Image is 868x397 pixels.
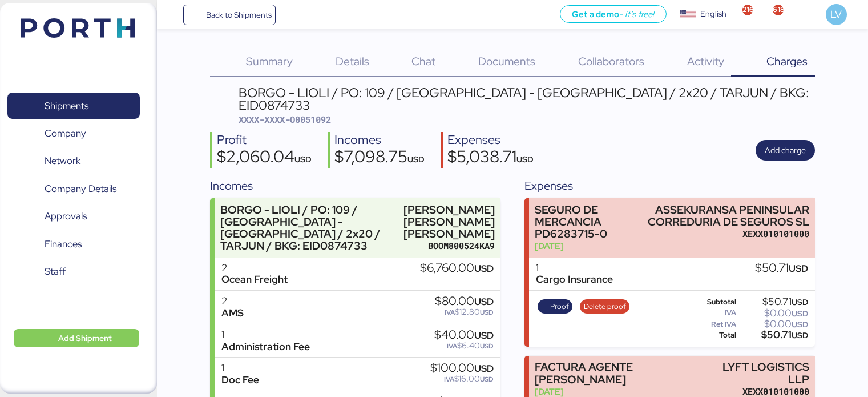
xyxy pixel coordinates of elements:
[700,8,726,20] div: English
[474,262,494,275] span: USD
[7,203,140,230] a: Approvals
[516,154,534,165] span: USD
[45,98,88,114] span: Shipments
[755,262,808,275] div: $50.71
[830,7,842,22] span: LV
[239,86,815,112] div: BORGO - LIOLI / PO: 109 / [GEOGRAPHIC_DATA] - [GEOGRAPHIC_DATA] / 2x20 / TARJUN / BKG: EID0874733
[221,329,310,341] div: 1
[7,176,140,202] a: Company Details
[7,148,140,174] a: Network
[435,295,494,308] div: $80.00
[45,208,87,224] span: Approvals
[444,375,454,384] span: IVA
[239,114,331,125] span: XXXX-XXXX-O0051092
[687,54,724,69] span: Activity
[524,177,814,194] div: Expenses
[738,309,808,318] div: $0.00
[221,362,259,374] div: 1
[447,342,457,351] span: IVA
[789,262,808,275] span: USD
[7,259,140,285] a: Staff
[403,204,495,240] div: [PERSON_NAME] [PERSON_NAME] [PERSON_NAME]
[685,331,737,339] div: Total
[435,308,494,316] div: $12.80
[411,54,435,69] span: Chat
[246,54,293,69] span: Summary
[45,125,86,142] span: Company
[221,341,310,353] div: Administration Fee
[792,308,808,319] span: USD
[480,308,494,317] span: USD
[445,308,455,317] span: IVA
[221,262,288,274] div: 2
[535,361,706,385] div: FACTURA AGENTE [PERSON_NAME]
[536,274,613,286] div: Cargo Insurance
[766,54,808,69] span: Charges
[420,262,494,275] div: $6,760.00
[765,143,806,157] span: Add charge
[480,375,494,384] span: USD
[434,329,494,342] div: $40.00
[756,140,815,161] button: Add charge
[478,54,535,69] span: Documents
[407,154,425,165] span: USD
[685,309,737,317] div: IVA
[7,93,140,119] a: Shipments
[430,362,494,375] div: $100.00
[646,204,809,228] div: ASSEKURANSA PENINSULAR CORREDURIA DE SEGUROS SL
[535,204,641,240] div: SEGURO DE MERCANCIA PD6283715-0
[550,300,569,313] span: Proof
[7,231,140,258] a: Finances
[403,240,495,252] div: BOOM800524KA9
[536,262,613,274] div: 1
[221,274,288,286] div: Ocean Freight
[217,132,312,149] div: Profit
[434,342,494,350] div: $6.40
[685,298,737,306] div: Subtotal
[7,121,140,147] a: Company
[45,236,82,252] span: Finances
[334,132,425,149] div: Incomes
[792,319,808,330] span: USD
[183,5,276,25] a: Back to Shipments
[584,300,626,313] span: Delete proof
[206,8,272,22] span: Back to Shipments
[580,299,629,314] button: Delete proof
[792,330,808,340] span: USD
[792,297,808,307] span: USD
[217,149,312,168] div: $2,060.04
[45,153,80,169] span: Network
[646,228,809,240] div: XEXX010101000
[685,320,737,328] div: Ret IVA
[738,331,808,339] div: $50.71
[336,54,369,69] span: Details
[220,204,398,252] div: BORGO - LIOLI / PO: 109 / [GEOGRAPHIC_DATA] - [GEOGRAPHIC_DATA] / 2x20 / TARJUN / BKG: EID0874733
[430,375,494,383] div: $16.00
[738,298,808,306] div: $50.71
[538,299,573,314] button: Proof
[474,329,494,342] span: USD
[14,329,139,347] button: Add Shipment
[447,149,534,168] div: $5,038.71
[221,307,244,319] div: AMS
[221,374,259,386] div: Doc Fee
[578,54,644,69] span: Collaborators
[535,240,641,252] div: [DATE]
[221,295,244,307] div: 2
[58,331,112,345] span: Add Shipment
[474,295,494,308] span: USD
[45,263,66,280] span: Staff
[294,154,312,165] span: USD
[45,181,116,197] span: Company Details
[210,177,500,194] div: Incomes
[447,132,534,149] div: Expenses
[711,361,809,385] div: LYFT LOGISTICS LLP
[738,320,808,328] div: $0.00
[164,5,183,25] button: Menu
[474,362,494,375] span: USD
[480,342,494,351] span: USD
[334,149,425,168] div: $7,098.75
